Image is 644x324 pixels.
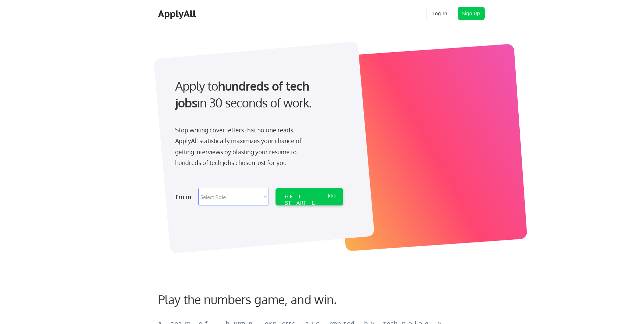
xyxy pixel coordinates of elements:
div: Apply to in 30 seconds of work. [175,77,341,111]
strong: hundreds of tech jobs [175,78,312,110]
div: Stop writing cover letters that no one reads. ApplyAll statistically maximizes your chance of get... [175,125,314,168]
button: Log In [426,7,453,20]
button: Sign Up [458,7,485,20]
div: GET STARTED [285,193,321,213]
div: Play the numbers game, and win. [158,292,367,306]
div: ApplyAll [158,8,198,20]
div: I'm in [175,191,194,202]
